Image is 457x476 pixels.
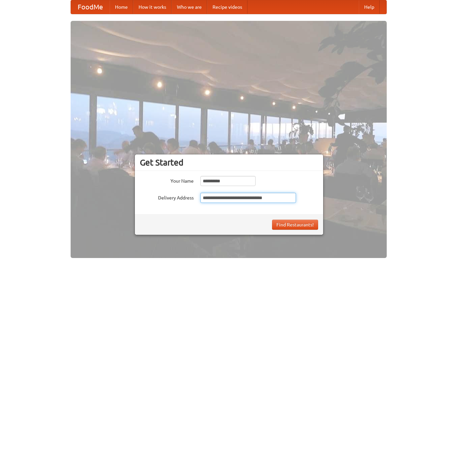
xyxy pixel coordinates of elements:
button: Find Restaurants! [272,220,318,230]
label: Delivery Address [140,193,194,201]
a: Who we are [172,0,207,14]
a: How it works [133,0,172,14]
a: FoodMe [71,0,110,14]
a: Help [359,0,380,14]
a: Recipe videos [207,0,247,14]
h3: Get Started [140,157,318,168]
a: Home [110,0,133,14]
label: Your Name [140,176,194,184]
